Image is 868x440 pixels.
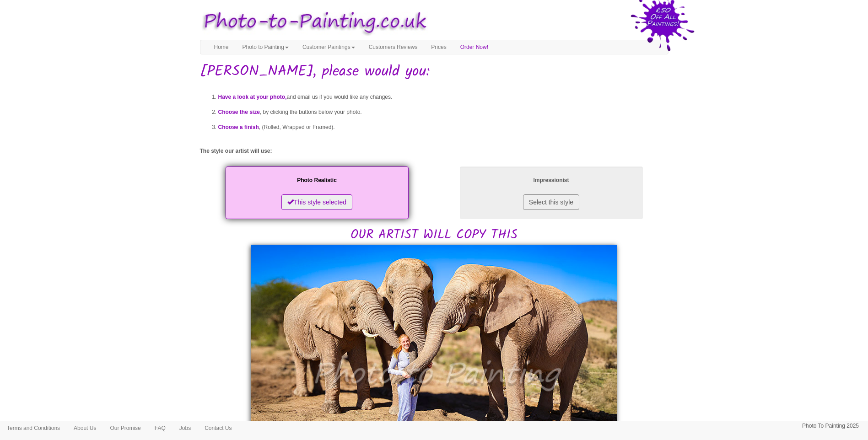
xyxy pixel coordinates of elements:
h1: [PERSON_NAME], please would you: [200,64,669,80]
label: The style our artist will use: [200,147,272,155]
a: Our Promise [103,421,147,435]
p: Photo To Painting 2025 [802,421,859,431]
img: Photo to Painting [195,5,430,40]
a: Contact Us [198,421,238,435]
a: Customer Paintings [296,40,362,54]
button: Select this style [523,194,579,210]
span: Choose the size [218,109,260,115]
span: Choose a finish [218,124,259,130]
li: , by clicking the buttons below your photo. [218,105,669,120]
a: Prices [424,40,453,54]
a: Customers Reviews [362,40,425,54]
li: , (Rolled, Wrapped or Framed). [218,120,669,135]
a: FAQ [148,421,173,435]
a: Order Now! [453,40,495,54]
a: About Us [67,421,103,435]
button: This style selected [281,194,352,210]
a: Home [207,40,236,54]
p: Impressionist [469,176,634,185]
p: Photo Realistic [235,176,399,185]
a: Jobs [173,421,198,435]
span: Have a look at your photo, [218,94,287,100]
a: Photo to Painting [236,40,296,54]
li: and email us if you would like any changes. [218,90,669,105]
h2: OUR ARTIST WILL COPY THIS [200,164,669,242]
